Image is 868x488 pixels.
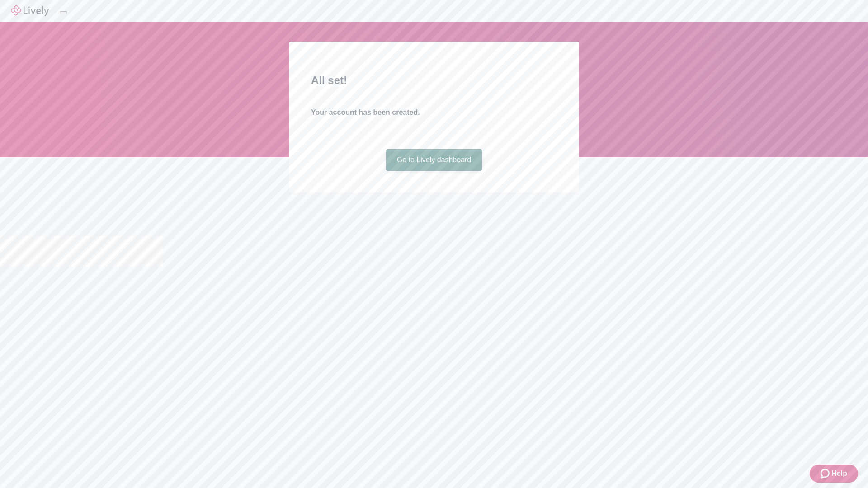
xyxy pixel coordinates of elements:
[831,468,847,479] span: Help
[386,149,482,171] a: Go to Lively dashboard
[311,72,557,89] h2: All set!
[311,107,557,118] h4: Your account has been created.
[11,5,49,16] img: Lively
[821,468,831,479] svg: Zendesk support icon
[810,465,858,483] button: Zendesk support iconHelp
[60,11,67,14] button: Log out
